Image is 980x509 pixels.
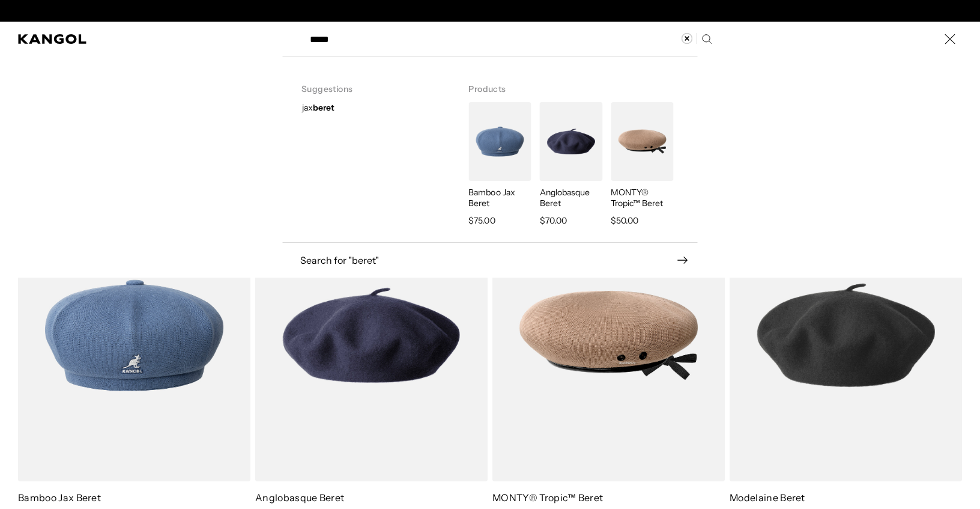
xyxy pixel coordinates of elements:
button: Close [938,27,962,51]
img: Anglobasque Beret [540,102,602,181]
span: jax [302,102,334,113]
a: Kangol [18,34,87,44]
span: $70.00 [540,213,567,228]
p: Bamboo Jax Beret [468,187,531,209]
div: Announcement [366,6,614,16]
span: $75.00 [468,213,495,228]
strong: beret [313,102,334,113]
button: Clear search term [682,33,697,44]
h3: Suggestions [301,69,430,102]
span: Search for " beret " [300,255,677,265]
h3: Products [468,69,678,102]
div: 2 of 2 [366,6,614,16]
span: $50.00 [611,213,638,228]
img: Bamboo Jax Beret [468,102,531,181]
button: Search for "beret" [282,255,697,266]
p: Anglobasque Beret [540,187,602,209]
img: MONTY® Tropic™ Beret [611,102,673,181]
button: Search here [701,34,712,44]
slideshow-component: Announcement bar [366,6,614,16]
p: MONTY® Tropic™ Beret [611,187,673,209]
